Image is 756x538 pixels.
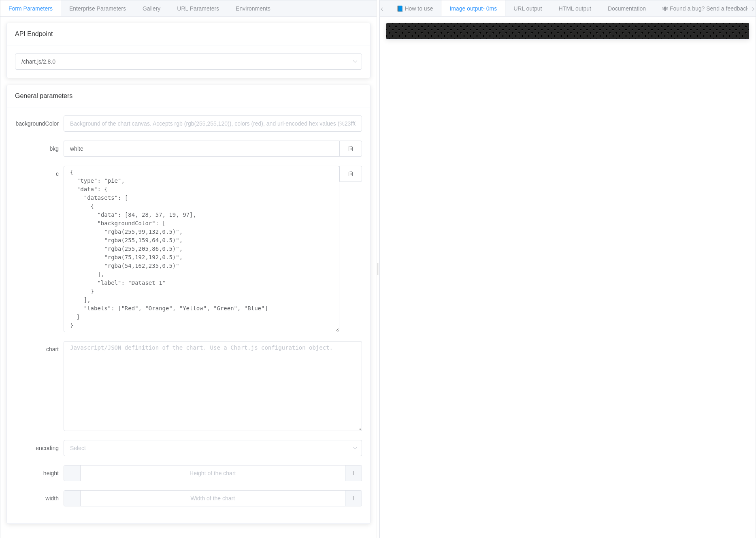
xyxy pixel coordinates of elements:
[64,440,362,456] input: Select
[15,92,72,99] span: General parameters
[64,465,362,481] input: Height of the chart
[64,115,362,132] input: Background of the chart canvas. Accepts rgb (rgb(255,255,120)), colors (red), and url-encoded hex...
[608,5,646,12] span: Documentation
[15,465,64,481] label: height
[396,5,433,12] span: 📘 How to use
[15,166,64,182] label: c
[64,490,362,506] input: Width of the chart
[15,115,64,132] label: backgroundColor
[15,141,64,157] label: bkg
[15,53,362,70] input: Select
[15,30,53,37] span: API Endpoint
[15,440,64,456] label: encoding
[15,490,64,506] label: width
[483,5,497,12] span: - 0ms
[558,5,591,12] span: HTML output
[69,5,126,12] span: Enterprise Parameters
[513,5,542,12] span: URL output
[236,5,270,12] span: Environments
[662,5,750,12] span: 🕷 Found a bug? Send a feedback!
[449,5,497,12] span: Image output
[177,5,219,12] span: URL Parameters
[9,5,53,12] span: Form Parameters
[64,141,339,157] input: Background of the chart canvas. Accepts rgb (rgb(255,255,120)), colors (red), and url-encoded hex...
[15,341,64,357] label: chart
[143,5,160,12] span: Gallery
